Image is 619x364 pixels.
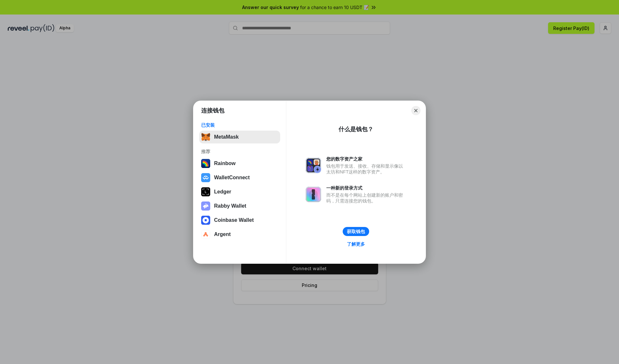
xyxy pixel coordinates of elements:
[201,202,210,211] img: svg+xml,%3Csvg%20xmlns%3D%22http%3A%2F%2Fwww.w3.org%2F2000%2Fsvg%22%20fill%3D%22none%22%20viewBox...
[199,171,280,184] button: WalletConnect
[199,131,280,143] button: MetaMask
[214,134,239,140] div: MetaMask
[326,163,406,175] div: 钱包用于发送、接收、存储和显示像以太坊和NFT这样的数字资产。
[306,158,321,173] img: svg+xml,%3Csvg%20xmlns%3D%22http%3A%2F%2Fwww.w3.org%2F2000%2Fsvg%22%20fill%3D%22none%22%20viewBox...
[343,240,369,248] a: 了解更多
[214,203,246,209] div: Rabby Wallet
[201,216,210,225] img: svg+xml,%3Csvg%20width%3D%2228%22%20height%3D%2228%22%20viewBox%3D%220%200%2028%2028%22%20fill%3D...
[214,231,231,237] div: Argent
[201,159,210,168] img: svg+xml,%3Csvg%20width%3D%22120%22%20height%3D%22120%22%20viewBox%3D%220%200%20120%20120%22%20fil...
[214,161,236,166] div: Rainbow
[201,173,210,182] img: svg+xml,%3Csvg%20width%3D%2228%22%20height%3D%2228%22%20viewBox%3D%220%200%2028%2028%22%20fill%3D...
[343,227,369,236] button: 获取钱包
[214,217,254,223] div: Coinbase Wallet
[199,214,280,227] button: Coinbase Wallet
[326,192,406,204] div: 而不是在每个网站上创建新的账户和密码，只需连接您的钱包。
[347,241,365,247] div: 了解更多
[201,230,210,239] img: svg+xml,%3Csvg%20width%3D%2228%22%20height%3D%2228%22%20viewBox%3D%220%200%2028%2028%22%20fill%3D...
[201,187,210,196] img: svg+xml,%3Csvg%20xmlns%3D%22http%3A%2F%2Fwww.w3.org%2F2000%2Fsvg%22%20width%3D%2228%22%20height%3...
[199,185,280,198] button: Ledger
[326,156,406,162] div: 您的数字资产之家
[347,229,365,234] div: 获取钱包
[306,187,321,202] img: svg+xml,%3Csvg%20xmlns%3D%22http%3A%2F%2Fwww.w3.org%2F2000%2Fsvg%22%20fill%3D%22none%22%20viewBox...
[339,125,373,133] div: 什么是钱包？
[199,157,280,170] button: Rainbow
[201,122,278,128] div: 已安装
[199,200,280,212] button: Rabby Wallet
[214,189,231,195] div: Ledger
[199,228,280,241] button: Argent
[411,106,420,115] button: Close
[326,185,406,191] div: 一种新的登录方式
[201,149,278,154] div: 推荐
[214,175,250,181] div: WalletConnect
[201,107,224,114] h1: 连接钱包
[201,133,210,142] img: svg+xml,%3Csvg%20fill%3D%22none%22%20height%3D%2233%22%20viewBox%3D%220%200%2035%2033%22%20width%...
